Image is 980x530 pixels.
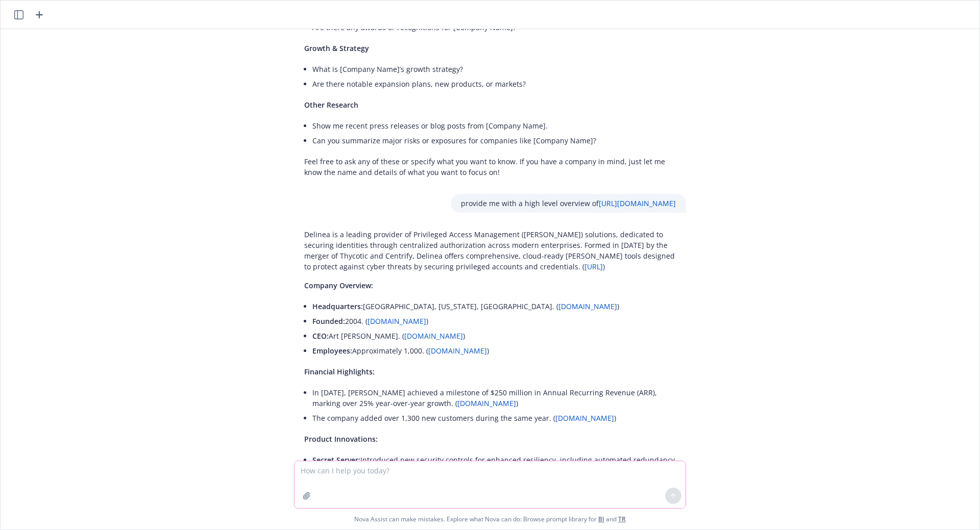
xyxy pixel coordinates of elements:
span: Employees: [312,346,352,356]
a: [DOMAIN_NAME] [555,413,614,423]
a: [DOMAIN_NAME] [367,316,426,326]
li: Show me recent press releases or blog posts from [Company Name]. [312,118,676,133]
a: TR [618,515,626,523]
li: Introduced new security controls for enhanced resiliency, including automated redundancy and a VP... [312,452,676,478]
a: [DOMAIN_NAME] [428,346,487,356]
li: Can you summarize major risks or exposures for companies like [Company Name]? [312,133,676,148]
a: [URL] [584,262,603,271]
span: Growth & Strategy [304,43,369,53]
li: In [DATE], [PERSON_NAME] achieved a milestone of $250 million in Annual Recurring Revenue (ARR), ... [312,385,676,411]
span: Headquarters: [312,301,363,311]
span: Nova Assist can make mistakes. Explore what Nova can do: Browse prompt library for and [5,509,975,529]
span: Company Overview: [304,281,373,290]
li: The company added over 1,300 new customers during the same year. ( ) [312,411,676,425]
span: Financial Highlights: [304,367,375,376]
li: [GEOGRAPHIC_DATA], [US_STATE], [GEOGRAPHIC_DATA]. ( ) [312,299,676,314]
li: Art [PERSON_NAME]. ( ) [312,329,676,343]
a: [URL][DOMAIN_NAME] [599,198,676,208]
li: Approximately 1,000. ( ) [312,343,676,358]
li: What is [Company Name]’s growth strategy? [312,62,676,77]
li: Are there notable expansion plans, new products, or markets? [312,77,676,91]
span: Product Innovations: [304,434,378,444]
a: [DOMAIN_NAME] [558,301,617,311]
li: 2004. ( ) [312,314,676,329]
span: Founded: [312,316,345,326]
p: Feel free to ask any of these or specify what you want to know. If you have a company in mind, ju... [304,156,676,178]
p: provide me with a high level overview of [461,198,676,209]
p: Delinea is a leading provider of Privileged Access Management ([PERSON_NAME]) solutions, dedicate... [304,229,676,272]
span: Other Research [304,100,358,110]
span: Secret Server: [312,455,360,465]
a: [DOMAIN_NAME] [457,398,516,408]
span: CEO: [312,331,329,341]
a: [DOMAIN_NAME] [404,331,463,341]
a: BI [598,515,604,523]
